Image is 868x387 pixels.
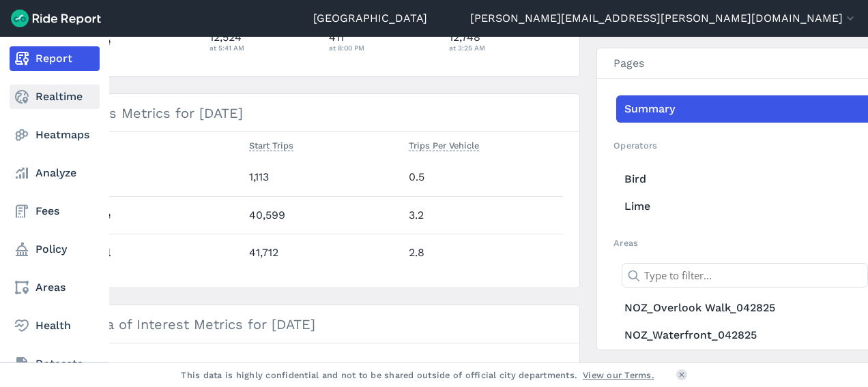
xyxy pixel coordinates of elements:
th: Lime [84,196,244,234]
a: Datasets [10,352,100,376]
td: 2.8 [403,234,563,271]
h3: Trips Metrics for [DATE] [68,94,579,132]
a: View our Terms. [583,369,654,382]
button: Start Trips [249,138,293,154]
a: Health [10,313,100,338]
a: [GEOGRAPHIC_DATA] [313,10,427,27]
a: Report [10,46,100,71]
td: 1,113 [244,159,403,196]
a: Heatmaps [10,123,100,147]
td: 40,599 [244,196,403,234]
span: Start Trips [249,138,293,151]
span: Trips Per Vehicle [409,138,479,151]
a: Fees [10,199,100,223]
input: Search areas [76,360,555,384]
td: 0.5 [403,159,563,196]
a: Areas [10,275,100,300]
a: Analyze [10,161,100,185]
div: at 3:25 AM [449,42,564,54]
div: 411 [329,29,438,54]
div: 12,524 [209,29,319,54]
th: Total [84,234,244,271]
input: Type to filter... [622,263,868,288]
div: at 5:41 AM [209,42,319,54]
a: Realtime [10,84,100,109]
div: 12,748 [449,29,564,54]
td: 3.2 [403,196,563,234]
button: Trips Per Vehicle [409,138,479,154]
button: [PERSON_NAME][EMAIL_ADDRESS][PERSON_NAME][DOMAIN_NAME] [470,10,857,27]
h3: Area of Interest Metrics for [DATE] [68,305,579,343]
a: Policy [10,237,100,262]
th: Lime [84,22,204,60]
td: 41,712 [244,234,403,271]
th: Bird [84,159,244,196]
div: at 8:00 PM [329,42,438,54]
img: Ride Report [11,10,101,27]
